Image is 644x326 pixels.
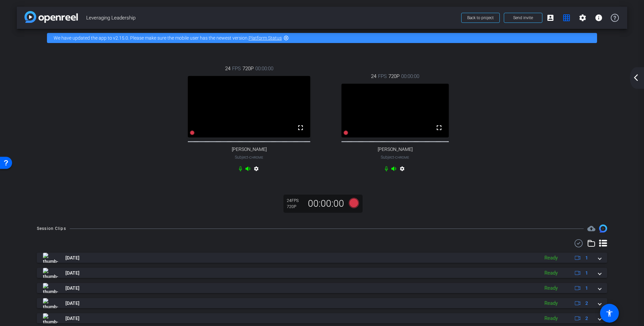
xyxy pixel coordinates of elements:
img: thumb-nail [43,268,58,278]
mat-expansion-panel-header: thumb-nail[DATE]Ready1 [37,283,607,293]
span: Destinations for your clips [587,225,595,233]
span: Subject [235,154,263,160]
span: 00:00:00 [401,73,419,80]
mat-icon: info [595,14,603,22]
span: 1 [585,254,588,261]
span: FPS [232,65,241,72]
mat-icon: fullscreen [435,124,443,132]
img: thumb-nail [43,283,58,293]
mat-icon: account_box [546,14,554,22]
div: Ready [541,315,561,322]
span: 720P [388,73,399,80]
img: thumb-nail [43,298,58,308]
span: Chrome [249,156,263,159]
img: thumb-nail [43,313,58,323]
div: We have updated the app to v2.15.0. Please make sure the mobile user has the newest version. [47,33,597,43]
span: - [248,155,249,160]
span: 00:00:00 [255,65,273,72]
div: 24 [287,198,304,203]
img: thumb-nail [43,253,58,263]
span: - [394,155,395,160]
span: 2 [585,315,588,322]
span: 24 [225,65,230,72]
mat-icon: cloud_upload [587,225,595,233]
div: Ready [541,254,561,262]
mat-icon: arrow_back_ios_new [632,74,640,82]
span: Leveraging Leadership [86,11,457,25]
mat-icon: fullscreen [297,124,305,132]
mat-icon: settings [398,166,406,174]
span: FPS [291,198,299,203]
div: 720P [287,204,304,209]
span: 1 [585,285,588,292]
span: Send invite [513,15,533,21]
button: Back to project [461,13,500,23]
span: Subject [381,154,409,160]
span: [PERSON_NAME] [232,147,267,152]
div: Ready [541,299,561,307]
mat-expansion-panel-header: thumb-nail[DATE]Ready2 [37,298,607,308]
span: 720P [243,65,254,72]
span: [DATE] [65,270,79,277]
mat-icon: settings [579,14,587,22]
span: Back to project [467,15,494,20]
span: Chrome [395,156,409,159]
span: [DATE] [65,300,79,307]
img: app-logo [24,11,78,23]
span: FPS [378,73,387,80]
span: [PERSON_NAME] [378,147,413,152]
mat-icon: accessibility [605,309,613,317]
span: [DATE] [65,254,79,261]
span: [DATE] [65,285,79,292]
mat-expansion-panel-header: thumb-nail[DATE]Ready1 [37,253,607,263]
mat-expansion-panel-header: thumb-nail[DATE]Ready2 [37,313,607,323]
div: Ready [541,284,561,292]
mat-icon: grid_on [562,14,571,22]
a: Platform Status [249,35,282,41]
span: 24 [371,73,376,80]
mat-expansion-panel-header: thumb-nail[DATE]Ready1 [37,268,607,278]
span: 2 [585,300,588,307]
mat-icon: settings [252,166,260,174]
span: 1 [585,270,588,277]
span: [DATE] [65,315,79,322]
img: Session clips [599,225,607,233]
div: 00:00:00 [304,198,348,209]
mat-icon: highlight_off [283,35,289,41]
div: Ready [541,269,561,277]
button: Send invite [504,13,542,23]
div: Session Clips [37,225,66,232]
